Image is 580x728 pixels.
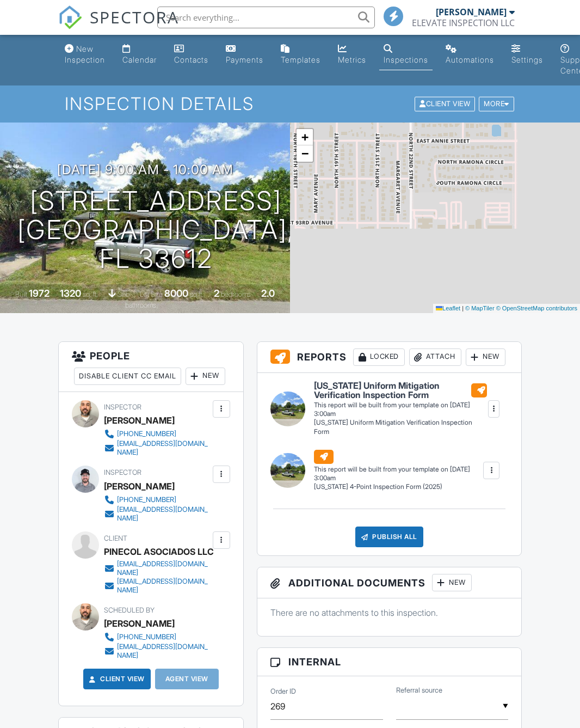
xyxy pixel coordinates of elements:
[65,94,515,113] h1: Inspection Details
[465,305,495,311] a: © MapTiler
[414,99,478,107] a: Client View
[314,401,487,418] div: This report will be built from your template on [DATE] 3:00am
[270,607,508,619] p: There are no attachments to this inspection.
[301,130,308,144] span: +
[104,606,155,614] span: Scheduled By
[507,39,547,70] a: Settings
[379,39,433,70] a: Inspections
[117,560,210,577] div: [EMAIL_ADDRESS][DOMAIN_NAME]
[60,39,109,70] a: New Inspection
[384,55,428,64] div: Inspections
[104,534,127,542] span: Client
[104,643,210,660] a: [EMAIL_ADDRESS][DOMAIN_NAME]
[466,348,505,366] div: New
[297,129,313,145] a: Zoom in
[15,290,27,298] span: Built
[441,39,498,70] a: Automations (Basic)
[270,687,296,696] label: Order ID
[104,560,210,577] a: [EMAIL_ADDRESS][DOMAIN_NAME]
[60,287,81,299] div: 1320
[87,674,145,684] a: Client View
[104,494,210,505] a: [PHONE_NUMBER]
[396,686,442,695] label: Referral source
[355,527,423,547] div: Publish All
[170,39,213,70] a: Contacts
[57,162,233,177] h3: [DATE] 9:00 am - 10:00 am
[257,648,521,676] h3: Internal
[409,348,461,366] div: Attach
[104,439,210,457] a: [EMAIL_ADDRESS][DOMAIN_NAME]
[314,418,487,437] div: [US_STATE] Uniform Mitigation Verification Inspection Form
[496,305,577,311] a: © OpenStreetMap contributors
[104,468,141,476] span: Inspector
[334,39,371,70] a: Metrics
[226,55,263,64] div: Payments
[479,97,514,112] div: More
[104,403,141,411] span: Inspector
[65,44,105,64] div: New Inspection
[117,577,210,595] div: [EMAIL_ADDRESS][DOMAIN_NAME]
[157,7,375,28] input: Search everything...
[29,287,50,299] div: 1972
[104,412,175,429] div: [PERSON_NAME]
[446,55,494,64] div: Automations
[297,145,313,162] a: Zoom out
[353,348,405,366] div: Locked
[74,368,181,385] div: Disable Client CC Email
[415,97,475,112] div: Client View
[436,7,507,17] div: [PERSON_NAME]
[436,305,460,311] a: Leaflet
[117,505,210,523] div: [EMAIL_ADDRESS][DOMAIN_NAME]
[117,495,176,504] div: [PHONE_NUMBER]
[314,482,482,492] div: [US_STATE] 4-Point Inspection Form (2025)
[117,439,210,457] div: [EMAIL_ADDRESS][DOMAIN_NAME]
[214,287,219,299] div: 2
[59,342,243,392] h3: People
[104,632,210,643] a: [PHONE_NUMBER]
[257,567,521,598] h3: Additional Documents
[174,55,208,64] div: Contacts
[125,301,156,309] span: bathrooms
[511,55,543,64] div: Settings
[186,368,225,385] div: New
[190,290,203,298] span: sq.ft.
[122,55,157,64] div: Calendar
[104,543,214,560] div: PINECOL ASOCIADOS LLC
[104,478,175,494] div: [PERSON_NAME]
[301,146,308,160] span: −
[221,290,251,298] span: bedrooms
[314,465,482,482] div: This report will be built from your template on [DATE] 3:00am
[118,39,161,70] a: Calendar
[104,505,210,523] a: [EMAIL_ADDRESS][DOMAIN_NAME]
[117,643,210,660] div: [EMAIL_ADDRESS][DOMAIN_NAME]
[58,15,179,38] a: SPECTORA
[58,5,82,29] img: The Best Home Inspection Software - Spectora
[164,287,188,299] div: 8000
[338,55,366,64] div: Metrics
[276,39,325,70] a: Templates
[462,305,464,311] span: |
[104,577,210,595] a: [EMAIL_ADDRESS][DOMAIN_NAME]
[221,39,268,70] a: Payments
[104,615,175,632] div: [PERSON_NAME]
[261,287,275,299] div: 2.0
[412,17,515,28] div: ELEVATE INSPECTION LLC
[17,187,294,273] h1: [STREET_ADDRESS] [GEOGRAPHIC_DATA], FL 33612
[117,633,176,641] div: [PHONE_NUMBER]
[140,290,163,298] span: Lot Size
[118,290,129,298] span: slab
[432,574,472,591] div: New
[104,429,210,439] a: [PHONE_NUMBER]
[90,5,179,28] span: SPECTORA
[117,430,176,438] div: [PHONE_NUMBER]
[314,381,487,400] h6: [US_STATE] Uniform Mitigation Verification Inspection Form
[83,290,98,298] span: sq. ft.
[281,55,320,64] div: Templates
[257,342,521,373] h3: Reports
